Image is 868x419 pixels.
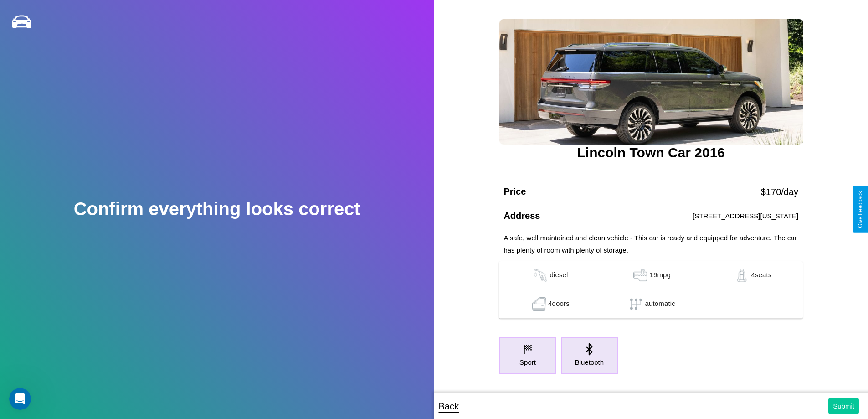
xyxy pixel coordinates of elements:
[499,261,803,319] table: simple table
[649,269,671,282] p: 19 mpg
[503,186,526,197] h4: Price
[9,388,31,410] iframe: Intercom live chat
[857,191,863,228] div: Give Feedback
[74,199,360,219] h2: Confirm everything looks correct
[503,211,540,221] h4: Address
[499,145,803,160] h3: Lincoln Town Car 2016
[548,297,570,311] p: 4 doors
[631,269,649,282] img: gas
[575,356,604,368] p: Bluetooth
[693,210,798,222] p: [STREET_ADDRESS][US_STATE]
[519,356,536,368] p: Sport
[751,269,771,282] p: 4 seats
[530,297,548,311] img: gas
[761,184,798,200] p: $ 170 /day
[439,398,459,414] p: Back
[550,269,568,282] p: diesel
[645,297,675,311] p: automatic
[733,269,751,282] img: gas
[531,269,550,282] img: gas
[503,232,798,256] p: A safe, well maintained and clean vehicle - This car is ready and equipped for adventure. The car...
[828,398,859,414] button: Submit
